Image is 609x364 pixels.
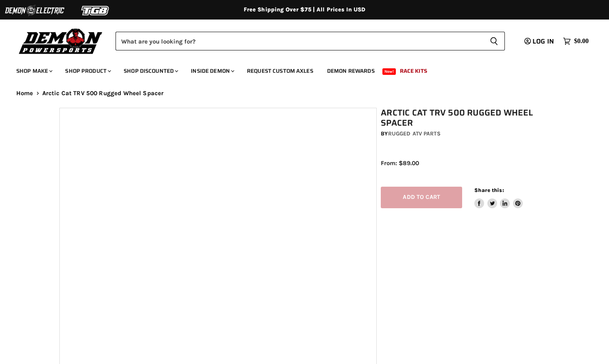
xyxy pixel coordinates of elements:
[321,63,381,79] a: Demon Rewards
[474,187,504,193] span: Share this:
[185,63,239,79] a: Inside Demon
[42,90,164,97] span: Arctic Cat TRV 500 Rugged Wheel Spacer
[574,37,589,45] span: $0.00
[521,38,559,45] a: Log in
[116,32,483,50] input: Search
[16,26,105,55] img: Demon Powersports
[65,3,126,18] img: TGB Logo 2
[381,159,419,167] span: From: $89.00
[381,129,554,138] div: by
[4,3,65,18] img: Demon Electric Logo 2
[59,63,116,79] a: Shop Product
[118,63,183,79] a: Shop Discounted
[381,108,554,128] h1: Arctic Cat TRV 500 Rugged Wheel Spacer
[16,90,33,97] a: Home
[483,32,505,50] button: Search
[10,63,57,79] a: Shop Make
[382,68,396,75] span: New!
[10,59,587,79] ul: Main menu
[559,35,593,47] a: $0.00
[388,130,441,137] a: Rugged ATV Parts
[116,32,505,50] form: Product
[394,63,433,79] a: Race Kits
[474,187,523,208] aside: Share this:
[533,36,554,46] span: Log in
[241,63,319,79] a: Request Custom Axles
